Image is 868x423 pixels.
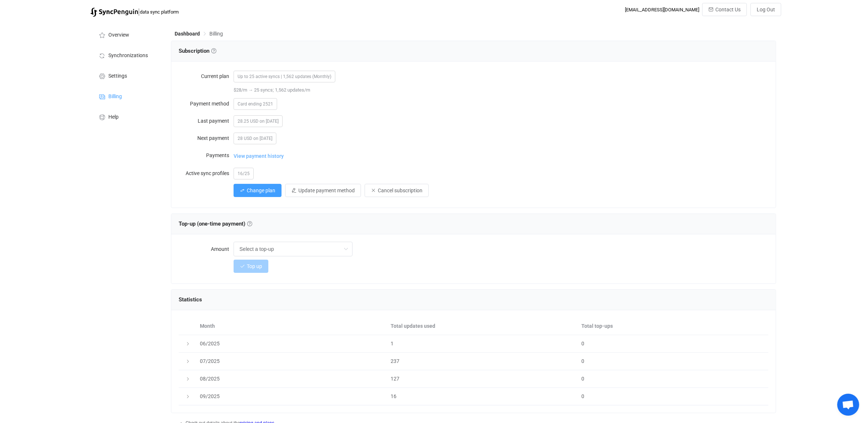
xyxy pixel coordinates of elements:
[378,188,422,193] span: Cancel subscription
[247,263,262,269] span: Top up
[234,71,335,82] span: Up to 25 active syncs | 1,562 updates (Monthly)
[298,188,355,193] span: Update payment method
[175,31,223,36] div: Breadcrumb
[179,96,234,111] label: Payment method
[578,357,768,366] div: 0
[179,242,234,256] label: Amount
[196,322,387,330] div: Month
[90,86,164,106] a: Billing
[234,133,276,144] span: 28 USD on [DATE]
[138,7,140,17] span: |
[234,115,283,127] span: 28.25 USD on [DATE]
[90,24,164,45] a: Overview
[387,375,578,383] div: 127
[108,94,122,100] span: Billing
[234,168,254,179] span: 16/25
[234,242,353,256] input: Select a top-up
[90,45,164,65] a: Synchronizations
[715,7,741,12] span: Contact Us
[234,87,310,93] span: $28/m → 25 syncs; 1,562 updates/m
[387,357,578,366] div: 237
[108,114,119,120] span: Help
[234,184,282,197] button: Change plan
[196,357,387,366] div: 07/2025
[90,65,164,86] a: Settings
[179,69,234,84] label: Current plan
[179,166,234,181] label: Active sync profiles
[578,392,768,401] div: 0
[578,375,768,383] div: 0
[285,184,361,197] button: Update payment method
[179,48,216,54] span: Subscription
[196,392,387,401] div: 09/2025
[179,131,234,145] label: Next payment
[209,31,223,37] span: Billing
[196,375,387,383] div: 08/2025
[196,339,387,348] div: 06/2025
[757,7,775,12] span: Log Out
[179,114,234,128] label: Last payment
[837,394,859,416] a: Open chat
[90,106,164,127] a: Help
[387,322,578,330] div: Total updates used
[108,73,127,79] span: Settings
[108,53,148,59] span: Synchronizations
[175,31,200,37] span: Dashboard
[387,339,578,348] div: 1
[702,3,747,16] button: Contact Us
[578,339,768,348] div: 0
[750,3,781,16] button: Log Out
[108,32,129,38] span: Overview
[578,322,768,330] div: Total top-ups
[179,148,234,163] label: Payments
[387,392,578,401] div: 16
[365,184,429,197] button: Cancel subscription
[625,7,699,12] div: [EMAIL_ADDRESS][DOMAIN_NAME]
[179,296,202,303] span: Statistics
[90,7,179,17] a: |data sync platform
[179,220,252,227] span: Top-up (one-time payment)
[247,188,275,193] span: Change plan
[234,98,277,110] span: Card ending 2521
[234,149,284,163] span: View payment history
[234,260,268,273] button: Top up
[140,9,179,15] span: data sync platform
[90,8,138,17] img: syncpenguin.svg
